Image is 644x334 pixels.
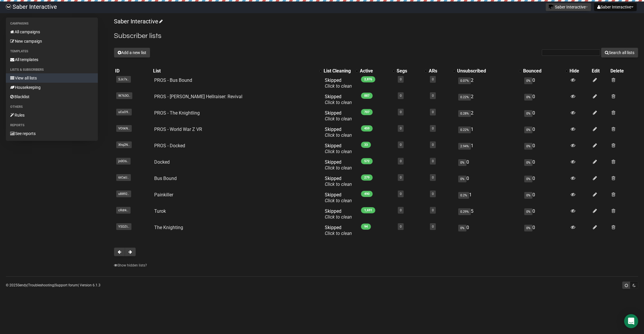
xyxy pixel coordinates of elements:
[522,75,569,91] td: 0
[361,191,373,197] span: 490
[325,165,352,171] a: Click to clean
[458,77,471,84] span: 0.07%
[154,159,170,165] a: Docked
[325,127,352,138] span: Skipped
[400,143,402,147] a: 0
[154,94,242,99] a: PROS - [PERSON_NAME] Hellraiser: Revival
[324,68,353,74] div: List Cleaning
[361,93,373,99] span: 887
[524,127,532,133] span: 0%
[325,225,352,236] span: Skipped
[116,109,132,115] span: uCuO9..
[114,18,162,25] a: Saber Interactive
[6,37,98,46] a: New campaign
[524,192,532,199] span: 0%
[400,208,402,212] a: 0
[458,192,469,199] span: 0.2%
[361,76,375,82] span: 2,876
[456,190,522,206] td: 1
[6,129,98,138] a: See reports
[325,214,352,220] a: Click to clean
[400,94,402,98] a: 0
[116,141,132,148] span: Xhq2N..
[524,208,532,215] span: 0%
[458,94,471,101] span: 0.22%
[458,225,466,231] span: 0%
[524,225,532,231] span: 0%
[325,100,352,105] a: Click to clean
[400,192,402,196] a: 0
[361,158,373,164] span: 572
[432,225,434,229] a: 0
[154,110,200,116] a: PROS - The Knightling
[456,173,522,190] td: 0
[522,91,569,108] td: 0
[6,27,98,37] a: All campaigns
[594,3,637,11] button: Saber Interactive
[397,68,422,74] div: Segs
[6,103,98,110] li: Others
[6,66,98,73] li: Lists & subscribers
[116,191,131,197] span: uB892..
[456,157,522,173] td: 0
[523,68,563,74] div: Bounced
[6,73,98,83] a: View all lists
[55,283,78,287] a: Support forum
[360,68,390,74] div: Active
[154,127,202,132] a: PROS - World War Z VR
[6,4,11,9] img: ec1bccd4d48495f5e7d53d9a520ba7e5
[325,159,352,171] span: Skipped
[325,110,352,122] span: Skipped
[116,223,131,230] span: YSDZt..
[325,176,352,187] span: Skipped
[524,77,532,84] span: 0%
[458,110,471,117] span: 0.28%
[116,207,131,214] span: cRdrk..
[592,68,608,74] div: Edit
[361,174,373,181] span: 279
[609,67,638,75] th: Delete: No sort applied, sorting is disabled
[524,110,532,117] span: 0%
[325,198,352,203] a: Click to clean
[361,142,371,148] span: 33
[116,76,131,83] span: SJc7x..
[325,149,352,154] a: Click to clean
[549,4,553,9] img: 1.png
[325,231,352,236] a: Click to clean
[456,222,522,239] td: 0
[524,143,532,150] span: 0%
[456,206,522,222] td: 5
[28,283,54,287] a: Troubleshooting
[456,75,522,91] td: 2
[361,207,375,213] span: 1,691
[522,222,569,239] td: 0
[522,173,569,190] td: 0
[325,181,352,187] a: Click to clean
[6,122,98,129] li: Reports
[114,31,638,41] h2: Subscriber lists
[456,108,522,124] td: 2
[116,158,131,165] span: jn0O6..
[429,68,450,74] div: ARs
[524,176,532,182] span: 0%
[432,176,434,179] a: 0
[400,77,402,81] a: 0
[6,20,98,27] li: Campaigns
[456,91,522,108] td: 2
[361,224,371,230] span: 94
[458,208,471,215] span: 0.29%
[591,67,609,75] th: Edit: No sort applied, sorting is disabled
[116,125,132,132] span: VOtkN..
[325,83,352,89] a: Click to clean
[115,68,151,74] div: ID
[522,206,569,222] td: 0
[400,176,402,179] a: 0
[152,67,322,75] th: List: No sort applied, activate to apply an ascending sort
[325,116,352,122] a: Click to clean
[456,124,522,141] td: 1
[456,141,522,157] td: 1
[432,127,434,130] a: 0
[458,176,466,182] span: 0%
[432,143,434,147] a: 0
[116,174,131,181] span: 6tCaU..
